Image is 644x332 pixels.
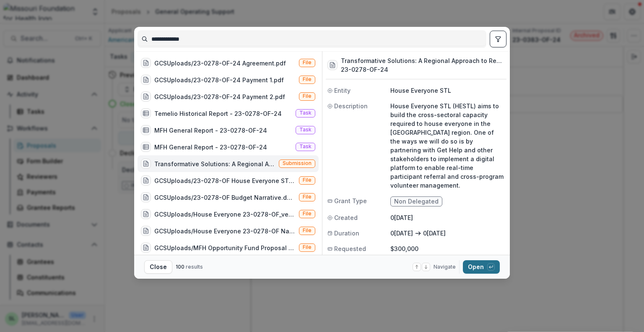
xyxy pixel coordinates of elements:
div: MFH General Report - 23-0278-OF-24 [154,143,267,152]
span: Navigate [434,263,456,271]
span: File [303,93,312,99]
span: Task [299,127,312,133]
span: File [303,227,312,233]
div: GCSUploads/23-0278-OF-24 Agreement.pdf [154,59,286,68]
div: Transformative Solutions: A Regional Approach to Restructuring St. Louis Homelessness Response Sy... [154,159,275,168]
p: 0[DATE] [390,213,505,222]
span: 100 [176,264,184,270]
span: Entity [334,86,351,95]
div: GCSUploads/House Everyone 23-0278-OF_ver_1.xlsx [154,210,296,219]
span: Task [299,144,312,149]
button: Close [144,260,172,274]
div: GCSUploads/House Everyone 23-0278-OF Narrative_ver_1.docx [154,227,296,235]
span: File [303,244,312,250]
h3: 23-0278-OF-24 [341,65,505,74]
p: 0[DATE] [423,229,446,238]
span: Task [299,110,312,116]
span: Grant Type [334,196,367,205]
span: File [303,76,312,82]
div: Temelio Historical Report - 23-0278-OF-24 [154,109,282,118]
button: Open [463,260,500,274]
span: File [303,177,312,183]
span: Non Delegated [394,198,439,205]
span: Requested [334,244,366,253]
span: Description [334,102,368,110]
span: File [303,194,312,200]
span: Created [334,213,358,222]
span: File [303,60,312,65]
div: GCSUploads/23-0278-OF-24 Payment 1.pdf [154,76,284,84]
div: GCSUploads/23-0278-OF Budget Narrative.docx [154,193,296,202]
span: results [186,264,203,270]
span: Duration [334,229,359,238]
p: 0[DATE] [390,229,413,238]
div: MFH General Report - 23-0278-OF-24 [154,126,267,135]
button: toggle filters [490,31,506,47]
span: Submission [283,160,312,166]
div: GCSUploads/MFH Opportunity Fund Proposal Questions (23-0278-OF).msg [154,243,296,252]
span: File [303,211,312,217]
div: GCSUploads/23-0278-OF House Everyone STL.docx [154,176,296,185]
p: House Everyone STL [390,86,505,95]
p: House Everyone STL (HESTL) aims to build the cross-sectoral capacity required to house everyone i... [390,102,505,190]
h3: Transformative Solutions: A Regional Approach to Restructuring St. Louis Homelessness Response Sy... [341,56,505,65]
div: GCSUploads/23-0278-OF-24 Payment 2.pdf [154,92,285,101]
p: $300,000 [390,244,505,253]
